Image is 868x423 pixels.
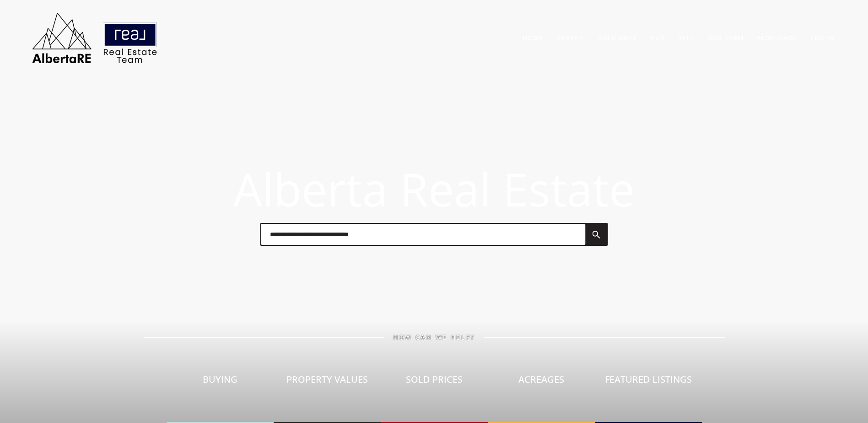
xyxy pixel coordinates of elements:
[605,373,692,385] span: Featured Listings
[598,33,637,42] a: Sold Data
[678,33,694,42] a: Sell
[651,33,664,42] a: Buy
[811,33,835,42] a: Log In
[406,373,463,385] span: Sold Prices
[203,373,237,385] span: Buying
[595,341,702,423] a: Featured Listings
[518,373,564,385] span: Acreages
[274,341,381,423] a: Property Values
[557,33,584,42] a: Search
[758,33,797,42] a: Mortgage
[488,341,595,423] a: Acreages
[523,33,544,42] a: Home
[381,341,488,423] a: Sold Prices
[707,33,744,42] a: Our Team
[167,341,274,423] a: Buying
[286,373,368,385] span: Property Values
[26,9,163,66] img: AlbertaRE Real Estate Team | Real Broker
